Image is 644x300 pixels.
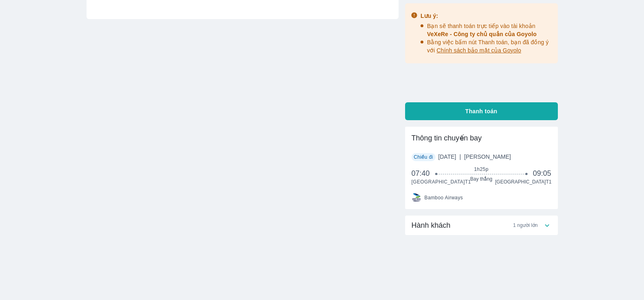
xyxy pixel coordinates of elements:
span: Thanh toán [465,107,497,115]
span: 07:40 [412,168,437,178]
span: 09:05 [533,168,551,178]
span: 1h25p [436,166,526,173]
span: 1 người lớn [513,222,538,229]
span: Bạn sẽ thanh toán trực tiếp vào tài khoản [427,23,537,37]
div: Hành khách1 người lớn [405,216,558,235]
button: Thanh toán [405,102,558,120]
span: | [460,153,461,160]
span: [GEOGRAPHIC_DATA] T1 [495,179,551,185]
p: Bằng việc bấm nút Thanh toán, bạn đã đồng ý với [427,38,552,54]
span: Bamboo Airways [425,194,463,201]
span: Chiều đi [414,154,433,160]
span: VeXeRe - Công ty chủ quản của Goyolo [427,31,537,37]
span: Hành khách [412,220,451,230]
span: [DATE] [438,153,511,161]
span: [PERSON_NAME] [464,153,511,160]
span: Bay thẳng [436,176,526,182]
span: Chính sách bảo mật của Goyolo [437,47,521,54]
div: Lưu ý: [421,12,552,20]
div: Thông tin chuyến bay [412,133,551,143]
